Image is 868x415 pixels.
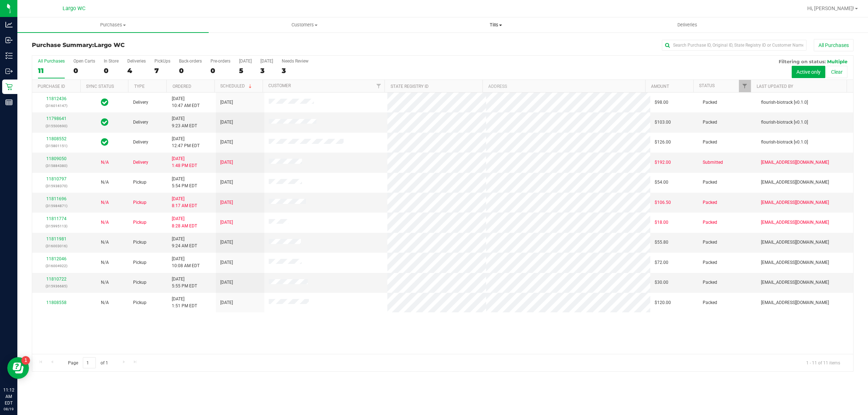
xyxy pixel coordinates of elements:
span: Filtering on status: [779,59,826,64]
span: Pickup [133,179,146,186]
span: Delivery [133,119,148,126]
span: Packed [703,279,717,286]
a: 11811696 [46,196,67,201]
div: 5 [239,67,252,75]
div: [DATE] [260,59,273,64]
a: 11810797 [46,176,67,181]
span: [DATE] [220,119,233,126]
a: Customer [268,83,291,88]
a: Status [699,83,715,88]
p: (316014147) [37,102,76,109]
a: Type [134,84,145,89]
p: (316004922) [37,262,76,269]
a: 11808558 [46,300,67,305]
span: Packed [703,139,717,146]
button: N/A [101,279,109,286]
div: 0 [73,67,95,75]
span: Packed [703,199,717,206]
span: [DATE] 10:47 AM EDT [172,95,200,109]
span: Packed [703,299,717,306]
span: Not Applicable [101,160,109,165]
span: $54.00 [655,179,668,186]
button: N/A [101,219,109,226]
inline-svg: Analytics [5,21,13,28]
a: Filter [739,80,751,92]
button: N/A [101,159,109,166]
span: Pickup [133,279,146,286]
div: All Purchases [38,59,65,64]
span: [EMAIL_ADDRESS][DOMAIN_NAME] [761,179,829,186]
span: Pickup [133,259,146,266]
span: Packed [703,239,717,246]
a: Purchases [17,17,209,33]
a: Ordered [173,84,191,89]
span: In Sync [101,97,109,107]
inline-svg: Reports [5,99,13,106]
input: 1 [83,357,96,368]
a: Sync Status [86,84,114,89]
p: (315995113) [37,223,76,230]
span: In Sync [101,117,109,127]
span: Not Applicable [101,200,109,205]
div: 3 [282,67,309,75]
div: 7 [154,67,170,75]
span: Hi, [PERSON_NAME]! [807,5,854,11]
div: Deliveries [127,59,146,64]
a: 11798641 [46,116,67,121]
span: Not Applicable [101,220,109,225]
button: N/A [101,179,109,186]
div: Open Carts [73,59,95,64]
button: All Purchases [814,39,854,51]
h3: Purchase Summary: [32,42,306,48]
iframe: Resource center unread badge [21,356,30,365]
span: Packed [703,259,717,266]
span: $55.80 [655,239,668,246]
th: Address [482,80,645,93]
div: Needs Review [282,59,309,64]
span: Tills [400,22,591,28]
span: Page of 1 [62,357,114,368]
a: Deliveries [592,17,783,33]
button: Clear [826,66,847,78]
span: [DATE] [220,179,233,186]
span: $103.00 [655,119,671,126]
p: (315884380) [37,162,76,169]
div: [DATE] [239,59,252,64]
span: $98.00 [655,99,668,106]
inline-svg: Inventory [5,52,13,59]
div: Back-orders [179,59,202,64]
p: (315500690) [37,123,76,129]
span: Pickup [133,219,146,226]
span: [DATE] [220,259,233,266]
span: [DATE] [220,159,233,166]
p: (315936685) [37,283,76,290]
p: 11:12 AM EDT [3,387,14,406]
a: Purchase ID [38,84,65,89]
div: 3 [260,67,273,75]
span: Delivery [133,139,148,146]
inline-svg: Retail [5,83,13,90]
a: 11811774 [46,216,67,221]
div: 0 [179,67,202,75]
span: Packed [703,219,717,226]
inline-svg: Inbound [5,37,13,44]
span: [DATE] [220,199,233,206]
span: [DATE] 1:51 PM EDT [172,296,197,309]
button: N/A [101,239,109,246]
div: 11 [38,67,65,75]
a: Tills [400,17,591,33]
span: Not Applicable [101,260,109,265]
span: $192.00 [655,159,671,166]
span: Submitted [703,159,723,166]
span: [DATE] 10:08 AM EDT [172,256,200,269]
a: 11808552 [46,136,67,141]
span: Largo WC [63,5,85,12]
span: [DATE] 8:17 AM EDT [172,196,197,209]
span: Customers [209,22,400,28]
span: In Sync [101,137,109,147]
div: 0 [210,67,230,75]
div: Pre-orders [210,59,230,64]
span: Delivery [133,159,148,166]
button: N/A [101,259,109,266]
